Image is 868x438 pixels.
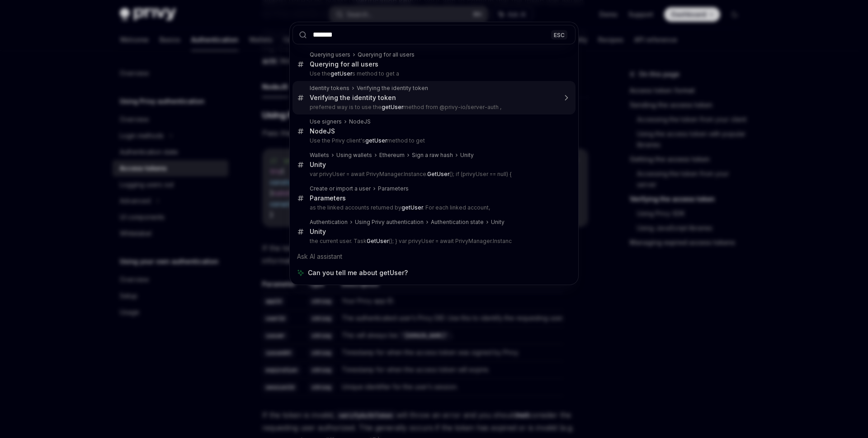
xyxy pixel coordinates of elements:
[310,228,326,236] div: Unity
[310,60,378,68] div: Querying for all users
[310,118,342,125] div: Use signers
[349,118,371,125] div: NodeJS
[551,30,567,39] div: ESC
[367,238,389,244] b: GetUser
[382,104,403,110] b: getUser
[310,204,557,211] p: as the linked accounts returned by . For each linked account,
[310,85,349,92] div: Identity tokens
[310,70,557,77] p: Use the s method to get a
[412,152,453,159] div: Sign a raw hash
[310,104,557,111] p: preferred way is to use the method from @privy-io/server-auth ,
[310,127,335,135] div: NodeJS
[427,171,449,177] b: GetUser
[310,94,396,102] div: Verifying the identity token
[310,219,348,226] div: Authentication
[310,238,557,245] p: the current user. Task (); } var privyUser = await PrivyManager.Instanc
[365,137,387,144] b: getUser
[310,137,557,144] p: Use the Privy client's method to get
[460,152,474,159] div: Unity
[330,70,352,77] b: getUser
[355,219,424,226] div: Using Privy authentication
[310,161,326,169] div: Unity
[310,171,557,178] p: var privyUser = await PrivyManager.Instance. (); if (privyUser == null) {
[308,268,408,277] span: Can you tell me about getUser?
[310,185,371,192] div: Create or import a user
[431,219,484,226] div: Authentication state
[378,185,409,192] div: Parameters
[310,51,350,58] div: Querying users
[401,204,423,211] b: getUser
[310,152,329,159] div: Wallets
[357,85,428,92] div: Verifying the identity token
[336,152,372,159] div: Using wallets
[292,248,576,265] div: Ask AI assistant
[358,51,415,58] div: Querying for all users
[379,152,405,159] div: Ethereum
[310,194,346,202] div: Parameters
[491,219,505,226] div: Unity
